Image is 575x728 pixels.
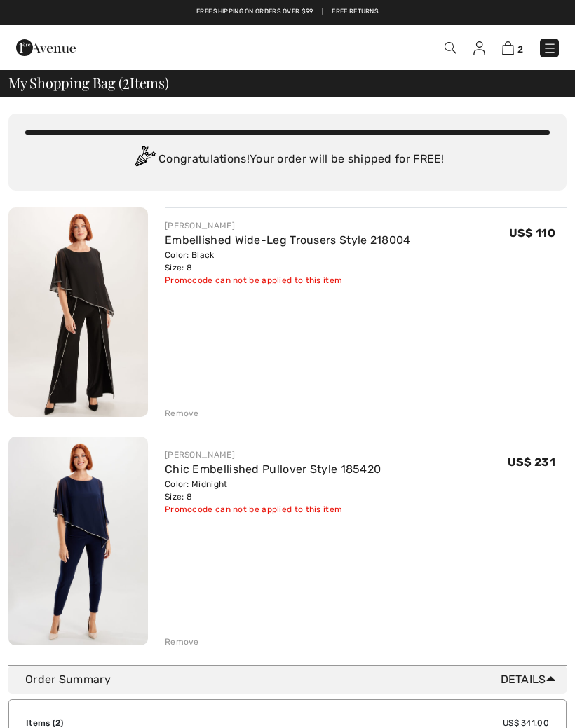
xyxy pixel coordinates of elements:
span: US$ 110 [509,226,555,240]
div: [PERSON_NAME] [165,219,411,232]
div: Color: Midnight Size: 8 [165,478,381,503]
img: 1ère Avenue [16,34,76,62]
img: Embellished Wide-Leg Trousers Style 218004 [8,207,148,417]
img: Shopping Bag [502,41,514,55]
img: Search [445,42,456,54]
div: Congratulations! Your order will be shipped for FREE! [25,146,550,174]
div: Remove [165,407,199,420]
a: 2 [502,39,523,56]
a: 1ère Avenue [16,40,76,53]
a: Free shipping on orders over $99 [196,7,313,17]
a: Free Returns [332,7,379,17]
div: Color: Black Size: 8 [165,249,411,274]
div: Promocode can not be applied to this item [165,274,411,287]
span: | [322,7,323,17]
img: Chic Embellished Pullover Style 185420 [8,437,148,646]
span: 2 [123,72,130,90]
a: Embellished Wide-Leg Trousers Style 218004 [165,233,411,247]
span: My Shopping Bag ( Items) [8,76,169,90]
img: Congratulation2.svg [130,146,158,174]
div: [PERSON_NAME] [165,448,381,461]
span: 2 [55,718,60,728]
div: Promocode can not be applied to this item [165,503,381,516]
span: Details [501,671,561,688]
span: US$ 231 [508,455,555,469]
span: 2 [517,44,523,55]
img: Menu [543,41,557,55]
div: Remove [165,636,199,648]
a: Chic Embellished Pullover Style 185420 [165,462,381,476]
img: My Info [473,41,485,55]
div: Order Summary [25,671,561,688]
